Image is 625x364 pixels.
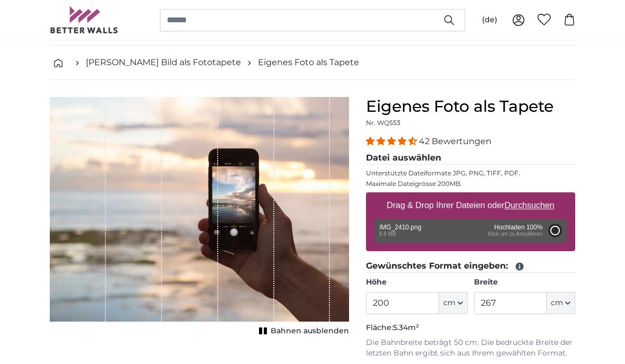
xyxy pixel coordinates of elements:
[50,97,349,339] div: 1 of 1
[366,323,575,333] p: Fläche:
[366,260,575,273] legend: Gewünschtes Format eingeben:
[366,152,575,165] legend: Datei auswählen
[474,277,575,288] label: Breite
[366,277,467,288] label: Höhe
[419,136,492,146] span: 42 Bewertungen
[393,323,419,332] span: 5.34m²
[366,97,575,116] h1: Eigenes Foto als Tapete
[439,292,468,314] button: cm
[366,136,419,146] span: 4.38 stars
[505,201,555,210] u: Durchsuchen
[256,324,349,339] button: Bahnen ausblenden
[551,298,563,308] span: cm
[258,56,359,69] a: Eigenes Foto als Tapete
[366,338,575,359] p: Die Bahnbreite beträgt 50 cm. Die bedruckte Breite der letzten Bahn ergibt sich aus Ihrem gewählt...
[271,326,349,336] span: Bahnen ausblenden
[50,46,575,80] nav: breadcrumbs
[366,169,575,177] p: Unterstützte Dateiformate JPG, PNG, TIFF, PDF.
[547,292,575,314] button: cm
[443,298,456,308] span: cm
[50,6,119,33] img: Betterwalls
[366,180,575,188] p: Maximale Dateigrösse 200MB.
[366,119,400,127] span: Nr. WQ553
[474,11,506,30] button: (de)
[382,195,559,216] label: Drag & Drop Ihrer Dateien oder
[86,56,241,69] a: [PERSON_NAME] Bild als Fototapete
